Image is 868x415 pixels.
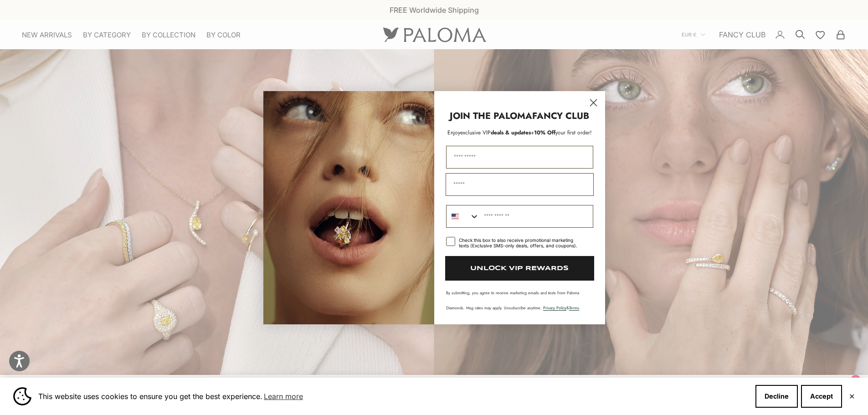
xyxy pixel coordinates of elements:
a: Learn more [262,389,304,403]
img: United States [452,213,459,220]
input: First Name [446,146,593,169]
button: Decline [755,385,798,408]
span: 10% Off [534,128,555,137]
div: Check this box to also receive promotional marketing texts (Exclusive SMS-only deals, offers, and... [459,237,582,248]
span: + your first order! [531,128,592,137]
p: By submitting, you agree to receive marketing emails and texts from Paloma Diamonds. Msg rates ma... [446,290,593,311]
img: Cookie banner [13,387,31,405]
button: Close [849,394,855,399]
span: deals & updates [460,128,531,137]
a: Terms [569,305,579,311]
strong: FANCY CLUB [532,109,589,123]
strong: JOIN THE PALOMA [450,109,532,123]
button: Search Countries [447,205,479,227]
img: Loading... [263,91,434,324]
a: Privacy Policy [543,305,566,311]
input: Phone Number [479,205,593,227]
button: Accept [801,385,842,408]
button: UNLOCK VIP REWARDS [445,256,594,281]
span: Enjoy [447,128,460,137]
input: Email [446,173,594,196]
span: exclusive VIP [460,128,491,137]
span: This website uses cookies to ensure you get the best experience. [38,389,748,403]
span: & . [543,305,580,311]
button: Close dialog [586,95,601,111]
